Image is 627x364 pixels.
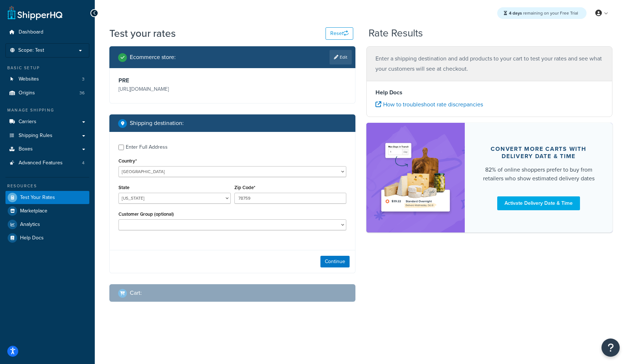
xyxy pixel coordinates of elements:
span: 3 [82,76,85,82]
label: Country* [118,158,137,164]
span: 4 [82,160,85,166]
a: Origins36 [5,86,89,100]
div: Enter Full Address [126,142,168,152]
div: 82% of online shoppers prefer to buy from retailers who show estimated delivery dates [482,165,595,183]
span: Analytics [20,222,40,228]
a: Edit [330,50,352,64]
h2: Rate Results [369,28,423,39]
a: Activate Delivery Date & Time [497,196,580,210]
span: Origins [19,90,35,96]
span: Scope: Test [18,47,44,54]
h1: Test your rates [109,26,176,40]
span: Carriers [19,119,36,125]
h2: Ecommerce store : [130,54,176,60]
a: Dashboard [5,26,89,39]
span: Help Docs [20,235,44,241]
span: Shipping Rules [19,133,52,139]
span: 36 [79,90,85,96]
h3: PRE [118,77,231,84]
span: Dashboard [19,29,43,35]
strong: 4 days [509,10,522,16]
h4: Help Docs [375,88,603,97]
div: Resources [5,183,89,189]
a: Shipping Rules [5,129,89,142]
label: Zip Code* [234,185,255,190]
li: Advanced Features [5,156,89,170]
img: feature-image-ddt-36eae7f7280da8017bfb280eaccd9c446f90b1fe08728e4019434db127062ab4.png [377,134,454,222]
button: Open Resource Center [601,338,620,357]
li: Origins [5,86,89,100]
a: How to troubleshoot rate discrepancies [375,100,483,109]
div: Manage Shipping [5,107,89,113]
h2: Shipping destination : [130,120,184,126]
button: Reset [326,27,353,40]
span: remaining on your Free Trial [509,10,578,16]
p: [URL][DOMAIN_NAME] [118,84,231,94]
a: Help Docs [5,231,89,244]
button: Continue [320,256,350,267]
a: Marketplace [5,204,89,218]
span: Test Your Rates [20,195,55,201]
h2: Cart : [130,290,142,296]
a: Carriers [5,115,89,129]
p: Enter a shipping destination and add products to your cart to test your rates and see what your c... [375,54,603,74]
span: Websites [19,76,39,82]
span: Boxes [19,146,33,152]
input: Enter Full Address [118,145,124,150]
a: Test Your Rates [5,191,89,204]
a: Analytics [5,218,89,231]
li: Websites [5,73,89,86]
a: Websites3 [5,73,89,86]
div: Convert more carts with delivery date & time [482,145,595,160]
div: Basic Setup [5,65,89,71]
span: Marketplace [20,208,47,214]
span: Advanced Features [19,160,63,166]
label: Customer Group (optional) [118,211,174,217]
a: Boxes [5,142,89,156]
a: Advanced Features4 [5,156,89,170]
label: State [118,185,129,190]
